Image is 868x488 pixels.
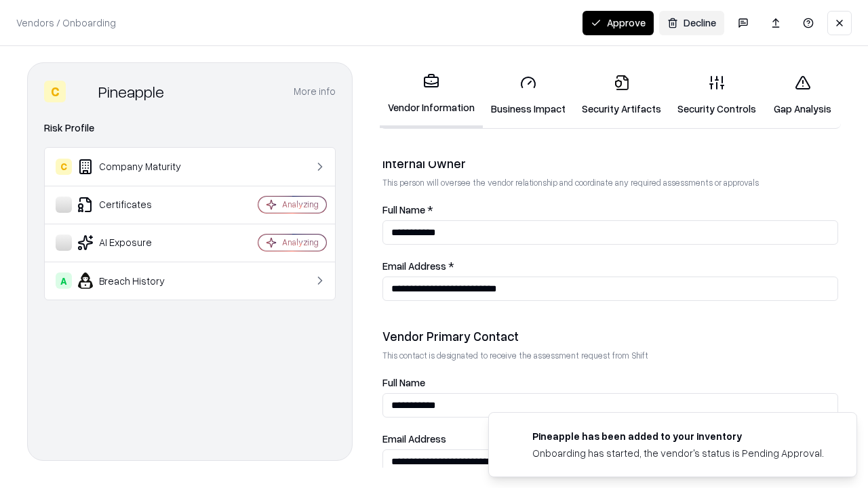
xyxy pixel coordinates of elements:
[294,79,336,104] button: More info
[56,159,218,175] div: Company Maturity
[382,205,838,215] label: Full Name *
[382,261,838,271] label: Email Address *
[532,446,824,460] div: Onboarding has started, the vendor's status is Pending Approval.
[659,11,724,35] button: Decline
[56,197,218,213] div: Certificates
[16,16,116,30] p: Vendors / Onboarding
[44,120,336,136] div: Risk Profile
[483,64,574,127] a: Business Impact
[56,159,72,175] div: C
[505,429,521,445] img: pineappleenergy.com
[574,64,669,127] a: Security Artifacts
[382,350,838,361] p: This contact is designated to receive the assessment request from Shift
[98,81,164,102] div: Pineapple
[382,434,838,444] label: Email Address
[56,272,72,289] div: A
[583,11,654,35] button: Approve
[380,62,483,128] a: Vendor Information
[382,328,838,344] div: Vendor Primary Contact
[382,378,838,388] label: Full Name
[382,177,838,188] p: This person will oversee the vendor relationship and coordinate any required assessments or appro...
[44,81,66,102] div: C
[56,235,218,251] div: AI Exposure
[532,429,824,443] div: Pineapple has been added to your inventory
[382,155,838,171] div: Internal Owner
[669,64,764,127] a: Security Controls
[764,64,841,127] a: Gap Analysis
[56,272,218,289] div: Breach History
[282,237,319,248] div: Analyzing
[282,199,319,210] div: Analyzing
[71,81,93,102] img: Pineapple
